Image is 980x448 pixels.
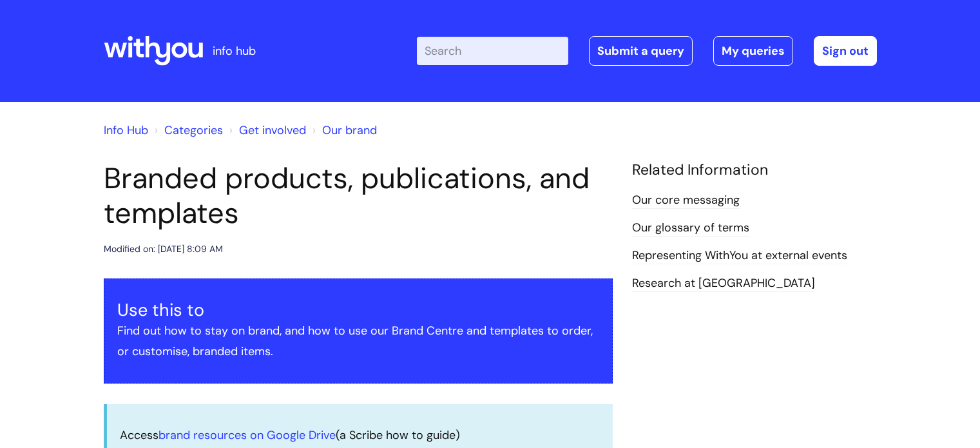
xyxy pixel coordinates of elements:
a: Sign out [814,36,877,66]
a: My queries [713,36,793,66]
div: Modified on: [DATE] 8:09 AM [104,241,223,257]
input: Search [417,37,568,65]
a: brand resources on Google Drive [159,427,336,443]
div: | - [417,36,877,66]
p: Access (a Scribe how to guide) [120,425,600,445]
h4: Related Information [632,161,877,179]
p: Find out how to stay on brand, and how to use our Brand Centre and templates to order, or customi... [117,320,599,362]
a: Our brand [322,122,377,138]
h3: Use this to [117,300,599,320]
a: Submit a query [589,36,693,66]
a: Categories [164,122,223,138]
a: Representing WithYou at external events [632,248,847,264]
a: Get involved [239,122,306,138]
p: info hub [213,41,256,61]
li: Solution home [151,120,223,141]
li: Our brand [309,120,377,141]
h1: Branded products, publications, and templates [104,161,613,231]
a: Info Hub [104,122,148,138]
li: Get involved [226,120,306,141]
a: Research at [GEOGRAPHIC_DATA] [632,275,815,292]
a: Our glossary of terms [632,220,749,237]
a: Our core messaging [632,192,740,209]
